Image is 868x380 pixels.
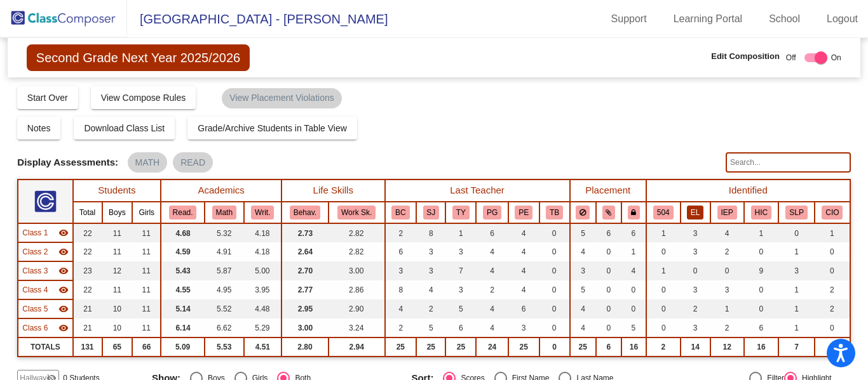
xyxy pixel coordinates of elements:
td: 3.24 [329,318,385,337]
td: 6 [508,299,539,318]
span: [GEOGRAPHIC_DATA] - [PERSON_NAME] [127,9,388,29]
td: 5.00 [244,261,281,280]
td: 0 [539,223,570,242]
td: 3 [508,318,539,337]
td: 2 [815,299,850,318]
td: 11 [132,261,161,280]
td: 14 [681,337,710,357]
th: Patti Elias [508,202,539,223]
td: 6.14 [161,318,205,337]
span: Display Assessments: [17,157,118,168]
span: Class 1 [22,227,48,239]
td: 3 [416,261,445,280]
a: Logout [817,9,868,29]
th: English Language Learner [681,202,710,223]
td: 1 [744,223,779,242]
th: Keep with students [596,202,621,223]
td: 2 [476,280,508,299]
td: 25 [416,337,445,357]
button: TB [546,206,563,219]
th: Brianna Collins [385,202,417,223]
td: 25 [445,337,476,357]
button: Grade/Archive Students in Table View [187,117,357,140]
button: Download Class List [74,117,175,140]
td: 6.62 [205,318,244,337]
td: 0 [539,337,570,357]
input: Search... [726,152,851,173]
td: 0 [539,318,570,337]
td: 9 [744,261,779,280]
td: 4.95 [205,280,244,299]
td: 4 [508,242,539,261]
button: PE [515,206,532,219]
td: 3.95 [244,280,281,299]
th: Tracy Yates [445,202,476,223]
td: 4.68 [161,223,205,242]
td: 2.70 [281,261,329,280]
td: 7 [445,261,476,280]
span: Class 2 [22,246,48,258]
td: 5.32 [205,223,244,242]
a: School [759,9,810,29]
td: 0 [744,242,779,261]
td: 25 [508,337,539,357]
td: 3 [778,261,815,280]
th: Speech/Language Pathology Special Ed Services [778,202,815,223]
span: Second Grade Next Year 2025/2026 [27,44,250,71]
td: 0 [646,242,681,261]
span: Off [786,52,796,63]
button: View Compose Rules [91,86,196,109]
th: Resource Room [710,202,744,223]
td: 2.90 [329,299,385,318]
td: 0 [681,261,710,280]
td: 2.64 [281,242,329,261]
td: 66 [132,337,161,357]
td: 0 [621,280,646,299]
span: Grade/Archive Students in Table View [198,123,347,133]
td: 2.80 [281,337,329,357]
td: 4 [476,242,508,261]
span: Start Over [27,93,68,103]
td: 5 [416,318,445,337]
td: 131 [73,337,102,357]
td: 3 [416,242,445,261]
td: 2.86 [329,280,385,299]
button: TY [452,206,470,219]
td: 6 [445,318,476,337]
td: 16 [744,337,779,357]
th: Placement [570,180,646,202]
span: Notes [27,123,51,133]
td: 5.43 [161,261,205,280]
mat-icon: visibility [58,285,69,295]
td: 5 [621,318,646,337]
td: 4.18 [244,242,281,261]
td: 4 [508,223,539,242]
td: 0 [596,318,621,337]
th: 504 Plan [646,202,681,223]
button: Writ. [251,206,274,219]
td: 3 [445,242,476,261]
td: 3 [681,223,710,242]
td: 0 [646,299,681,318]
a: Learning Portal [663,9,753,29]
span: Download Class List [84,123,165,133]
td: 16 [621,337,646,357]
td: 3 [710,280,744,299]
td: 4 [508,280,539,299]
td: 21 [73,299,102,318]
td: 5.53 [205,337,244,357]
td: 2.82 [329,242,385,261]
td: 0 [815,242,850,261]
td: 4.59 [161,242,205,261]
td: 0 [744,299,779,318]
button: Notes [17,117,61,140]
span: On [831,52,841,63]
td: 4 [570,299,596,318]
td: Heidi Havens - No Class Name [18,242,72,261]
th: Boys [102,202,133,223]
mat-icon: visibility [58,266,69,276]
mat-icon: visibility [58,304,69,314]
button: BC [391,206,409,219]
td: 0 [646,318,681,337]
td: 1 [621,242,646,261]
